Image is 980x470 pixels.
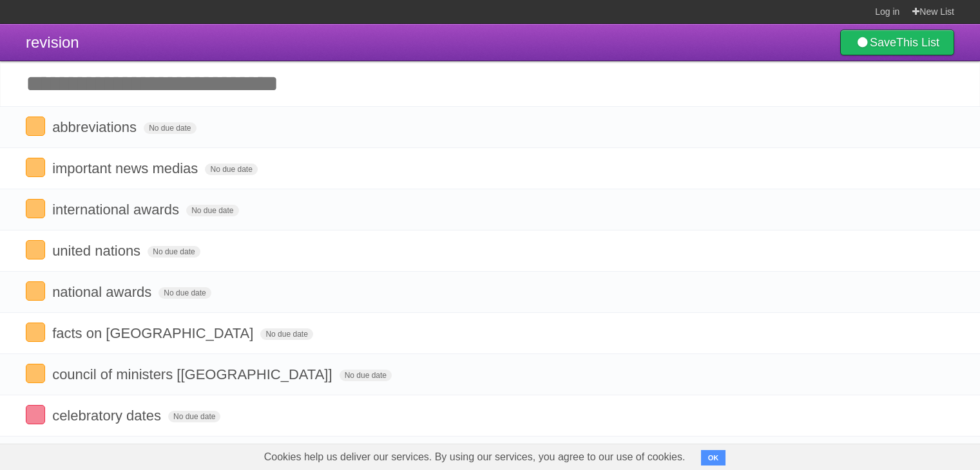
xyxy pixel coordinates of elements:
label: Done [26,158,45,177]
span: national awards [52,284,155,300]
span: No due date [205,164,257,175]
span: Cookies help us deliver our services. By using our services, you agree to our use of cookies. [251,444,698,470]
label: Done [26,364,45,383]
span: No due date [168,411,220,422]
label: Done [26,323,45,342]
button: OK [701,450,726,465]
label: Done [26,199,45,218]
span: international awards [52,202,182,218]
span: united nations [52,243,144,259]
b: This List [896,36,939,49]
span: council of ministers [[GEOGRAPHIC_DATA]] [52,366,335,382]
span: important news medias [52,160,201,176]
label: Done [26,240,45,259]
label: Done [26,405,45,424]
span: No due date [260,328,312,340]
span: revision [26,33,79,51]
span: celebratory dates [52,408,164,424]
label: Done [26,281,45,301]
span: No due date [340,370,392,381]
a: SaveThis List [840,30,954,55]
span: No due date [159,287,211,299]
label: Done [26,117,45,136]
span: abbreviations [52,119,140,135]
span: facts on [GEOGRAPHIC_DATA] [52,325,256,341]
span: No due date [144,122,196,134]
span: No due date [148,246,200,258]
span: No due date [186,205,238,216]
